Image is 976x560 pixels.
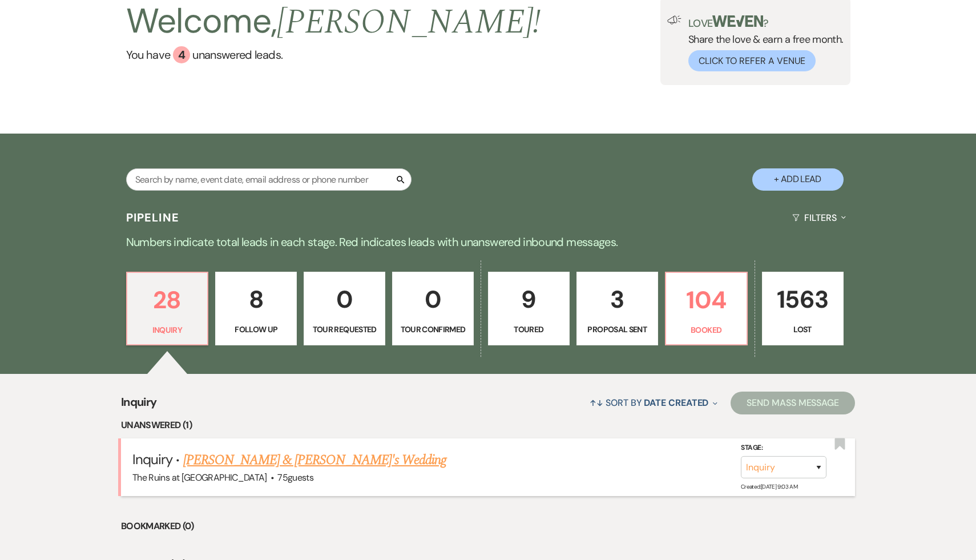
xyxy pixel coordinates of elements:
p: Love ? [688,15,844,29]
p: Numbers indicate total leads in each stage. Red indicates leads with unanswered inbound messages. [77,233,899,251]
p: 1563 [769,280,836,319]
span: 75 guests [277,472,313,484]
p: Follow Up [223,323,289,336]
button: Send Mass Message [731,392,855,414]
p: 104 [673,281,740,319]
span: Created: [DATE] 9:03 AM [741,483,797,490]
a: 0Tour Requested [304,272,385,346]
a: 104Booked [665,272,748,346]
a: 8Follow Up [215,272,297,346]
p: Proposal Sent [584,323,651,336]
input: Search by name, event date, email address or phone number [126,168,412,191]
p: 0 [311,280,378,319]
p: 8 [223,280,289,319]
p: Toured [495,323,562,336]
p: 3 [584,280,651,319]
img: weven-logo-green.svg [712,15,763,27]
p: 0 [400,280,466,319]
a: 3Proposal Sent [576,272,658,346]
p: 28 [134,281,201,319]
span: ↑↓ [590,397,603,409]
span: The Ruins at [GEOGRAPHIC_DATA] [132,472,267,484]
span: Inquiry [132,450,172,468]
button: + Add Lead [752,168,844,191]
a: 28Inquiry [126,272,209,346]
a: You have 4 unanswered leads. [126,46,541,63]
li: Unanswered (1) [121,418,855,433]
a: 9Toured [488,272,570,346]
button: Click to Refer a Venue [688,50,816,71]
a: 1563Lost [762,272,844,346]
p: Booked [673,324,740,336]
p: Tour Requested [311,323,378,336]
p: Lost [769,323,836,336]
h3: Pipeline [126,210,180,225]
div: 4 [173,46,190,63]
div: Share the love & earn a free month. [681,15,844,71]
label: Stage: [741,441,826,454]
button: Sort By Date Created [585,388,722,418]
a: 0Tour Confirmed [392,272,474,346]
span: Date Created [644,397,708,409]
li: Bookmarked (0) [121,519,855,534]
img: loud-speaker-illustration.svg [667,15,681,25]
a: [PERSON_NAME] & [PERSON_NAME]'s Wedding [183,450,447,470]
p: 9 [495,280,562,319]
p: Tour Confirmed [400,323,466,336]
p: Inquiry [134,324,201,336]
span: Inquiry [121,393,157,418]
button: Filters [788,203,850,233]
